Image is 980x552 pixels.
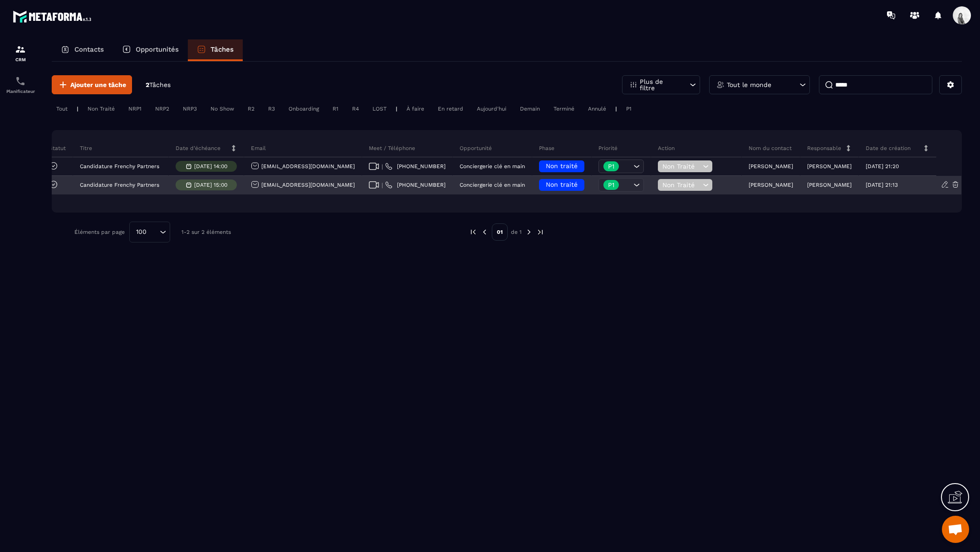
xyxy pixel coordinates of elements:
p: [DATE] 15:00 [194,182,227,188]
p: Éléments par page [74,229,125,235]
img: next [525,228,533,236]
a: Contacts [52,39,113,61]
img: formation [15,44,26,55]
a: [PHONE_NUMBER] [385,181,446,189]
p: Action [658,145,675,152]
p: Conciergerie clé en main [460,163,525,169]
div: NRP3 [178,103,201,114]
p: Date d’échéance [176,145,220,152]
p: Conciergerie clé en main [460,182,525,188]
p: | [615,106,617,112]
div: NRP1 [124,103,146,114]
p: Candidature Frenchy Partners [80,163,159,169]
p: P1 [608,163,614,169]
p: P1 [608,182,614,188]
p: Email [251,145,266,152]
span: Ajouter une tâche [70,80,126,89]
p: Plus de filtre [640,78,680,91]
div: Ouvrir le chat [942,516,969,543]
div: NRP2 [151,103,174,114]
span: Tâches [149,81,171,88]
p: [PERSON_NAME] [807,182,852,188]
span: Non traité [546,181,578,188]
p: [DATE] 21:20 [866,163,899,169]
div: Aujourd'hui [472,103,511,114]
a: Tâches [188,39,243,61]
p: [PERSON_NAME] [749,182,793,188]
p: Tâches [211,45,234,53]
p: [DATE] 21:13 [866,182,898,188]
span: Non Traité [662,163,701,170]
div: Onboarding [284,103,323,114]
span: Non traité [546,162,578,169]
div: P1 [622,103,636,114]
p: Meet / Téléphone [369,145,415,152]
p: | [396,106,397,112]
button: Ajouter une tâche [52,75,132,94]
p: [PERSON_NAME] [749,163,793,169]
div: R2 [243,103,259,114]
div: Tout [52,103,72,114]
div: En retard [433,103,468,114]
p: Tout le monde [727,82,771,88]
p: 01 [492,223,508,241]
a: [PHONE_NUMBER] [385,163,446,170]
p: Opportunité [460,145,492,152]
p: de 1 [511,228,522,236]
div: À faire [402,103,429,114]
input: Search for option [150,227,157,237]
div: R3 [264,103,279,114]
span: | [382,182,383,189]
div: Annulé [583,103,611,114]
a: Opportunités [113,39,188,61]
div: Demain [515,103,544,114]
a: schedulerschedulerPlanificateur [2,69,39,101]
span: | [382,163,383,170]
div: Terminé [549,103,579,114]
img: logo [13,8,94,25]
p: [DATE] 14:00 [194,163,227,169]
a: formationformationCRM [2,37,39,69]
p: Priorité [598,145,617,152]
p: Planificateur [2,89,39,94]
p: Nom du contact [749,145,792,152]
p: Titre [80,145,92,152]
p: 1-2 sur 2 éléments [181,229,231,235]
img: scheduler [15,76,26,87]
p: Opportunités [136,45,179,53]
div: No Show [206,103,239,114]
p: [PERSON_NAME] [807,163,852,169]
p: Candidature Frenchy Partners [80,182,159,188]
p: Contacts [74,45,104,53]
p: Phase [539,145,554,152]
span: Non Traité [662,181,701,189]
span: 100 [133,227,150,237]
p: CRM [2,57,39,62]
p: 2 [146,81,171,89]
p: Responsable [807,145,841,152]
img: next [536,228,544,236]
p: | [77,106,78,112]
div: Search for option [129,222,170,242]
div: R1 [328,103,343,114]
p: Date de création [866,145,911,152]
div: LOST [368,103,391,114]
img: prev [469,228,477,236]
div: R4 [348,103,363,114]
div: Non Traité [83,103,119,114]
img: prev [480,228,489,236]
